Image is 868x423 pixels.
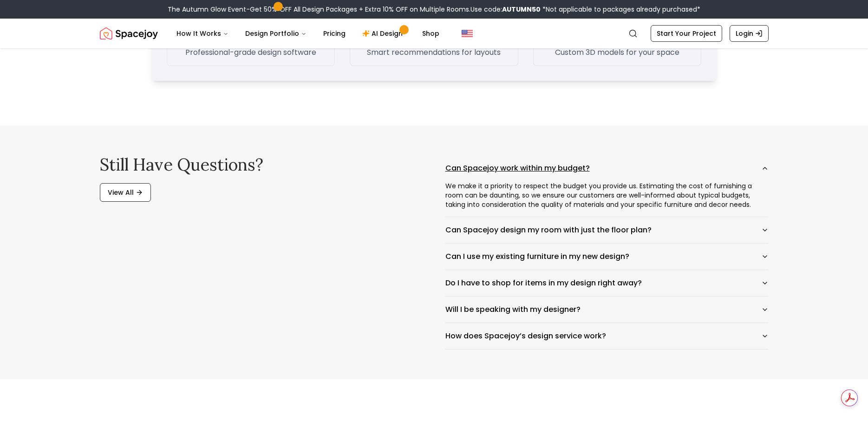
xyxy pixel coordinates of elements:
[100,24,158,43] a: Spacejoy
[238,24,314,43] button: Design Portfolio
[445,155,769,181] button: Can Spacejoy work within my budget?
[100,24,158,43] img: Spacejoy Logo
[651,25,722,42] a: Start Your Project
[100,19,769,48] nav: Global
[445,181,769,217] div: We make it a priority to respect the budget you provide us. Estimating the cost of furnishing a r...
[355,24,413,43] a: AI Design
[462,28,473,39] img: United States
[316,24,353,43] a: Pricing
[445,181,769,217] div: Can Spacejoy work within my budget?
[367,47,501,58] p: Smart recommendations for layouts
[470,5,541,14] span: Use code:
[445,270,769,296] button: Do I have to shop for items in my design right away?
[168,5,700,14] div: The Autumn Glow Event-Get 50% OFF All Design Packages + Extra 10% OFF on Multiple Rooms.
[555,47,679,58] p: Custom 3D models for your space
[185,47,316,58] p: Professional-grade design software
[502,5,541,14] b: AUTUMN50
[541,5,700,14] span: *Not applicable to packages already purchased*
[169,24,236,43] button: How It Works
[445,244,769,270] button: Can I use my existing furniture in my new design?
[445,217,769,243] button: Can Spacejoy design my room with just the floor plan?
[100,155,423,174] h2: Still have questions?
[415,24,447,43] a: Shop
[730,25,769,42] a: Login
[445,323,769,349] button: How does Spacejoy’s design service work?
[169,24,447,43] nav: Main
[100,183,151,202] a: View All
[445,297,769,323] button: Will I be speaking with my designer?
